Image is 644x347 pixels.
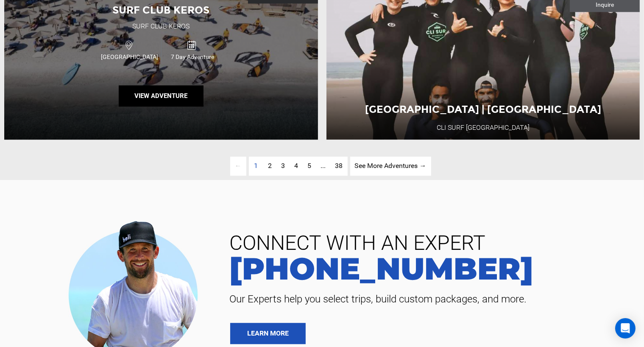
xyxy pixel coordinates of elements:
span: 2 [268,162,272,170]
span: 1 [250,157,263,176]
span: CONNECT WITH AN EXPERT [223,233,631,253]
span: 3 [282,162,285,170]
span: [GEOGRAPHIC_DATA] [98,53,161,61]
span: Our Experts help you select trips, build custom packages, and more. [223,292,631,306]
div: Open Intercom Messenger [615,318,636,339]
span: ... [321,162,326,170]
div: Surf Club Keros [132,22,190,31]
span: Surf Club Keros [112,4,209,16]
a: See More Adventures → page [350,157,431,176]
span: 7 Day Adventure [162,53,224,61]
button: View Adventure [119,85,204,106]
a: LEARN MORE [230,323,306,344]
span: 4 [295,162,298,170]
ul: Pagination [213,157,431,176]
span: ← [230,157,246,176]
span: 5 [308,162,312,170]
span: 38 [335,162,343,170]
a: [PHONE_NUMBER] [223,253,631,284]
